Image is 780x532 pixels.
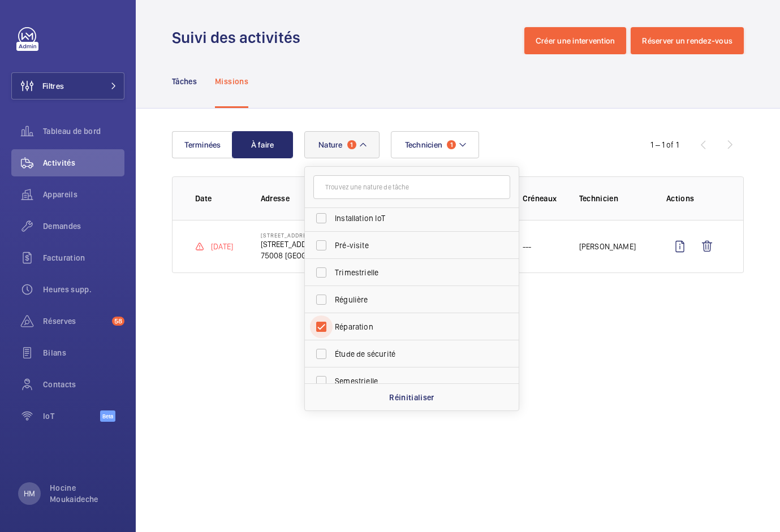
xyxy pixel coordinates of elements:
button: Créer une intervention [524,27,627,54]
span: Filtres [42,80,64,92]
span: Semestrielle [335,375,490,387]
p: 75008 [GEOGRAPHIC_DATA] [261,250,330,261]
span: Bilans [43,347,124,358]
input: Trouvez une nature de tâche [313,175,510,199]
button: Terminées [172,131,233,158]
p: --- [523,241,532,252]
span: Réparation [335,321,490,332]
span: Demandes [43,220,124,232]
span: Réserves [43,315,107,327]
p: [STREET_ADDRESS] [261,232,330,239]
p: Créneaux [523,193,561,204]
p: Date [195,193,243,204]
button: Filtres [11,72,124,100]
span: Heures supp. [43,284,124,295]
span: 58 [112,317,124,326]
span: Beta [100,410,115,422]
button: Réserver un rendez-vous [631,27,744,54]
p: Technicien [579,193,648,204]
span: Contacts [43,379,124,390]
span: Trimestrielle [335,267,490,278]
p: Adresse [261,193,330,204]
span: Facturation [43,252,124,263]
p: Réinitialiser [389,392,434,403]
span: Appareils [43,189,124,200]
span: 1 [347,140,356,149]
p: [DATE] [211,241,233,252]
p: [STREET_ADDRESS] [261,239,330,250]
p: Hocine Moukaideche [50,482,118,505]
p: Tâches [172,76,197,87]
span: Pré-visite [335,240,490,251]
button: Nature1 [304,131,380,158]
button: Technicien1 [391,131,480,158]
span: Technicien [405,140,443,149]
p: Actions [666,193,721,204]
div: 1 – 1 of 1 [650,139,679,150]
span: Régulière [335,294,490,305]
button: À faire [232,131,293,158]
span: Étude de sécurité [335,348,490,360]
p: HM [24,488,35,499]
span: Installation IoT [335,213,490,224]
p: [PERSON_NAME] [579,241,636,252]
span: Nature [318,140,343,149]
h1: Suivi des activités [172,27,307,48]
span: Tableau de bord [43,126,124,137]
p: Missions [215,76,248,87]
span: 1 [447,140,456,149]
span: IoT [43,410,100,422]
span: Activités [43,157,124,168]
